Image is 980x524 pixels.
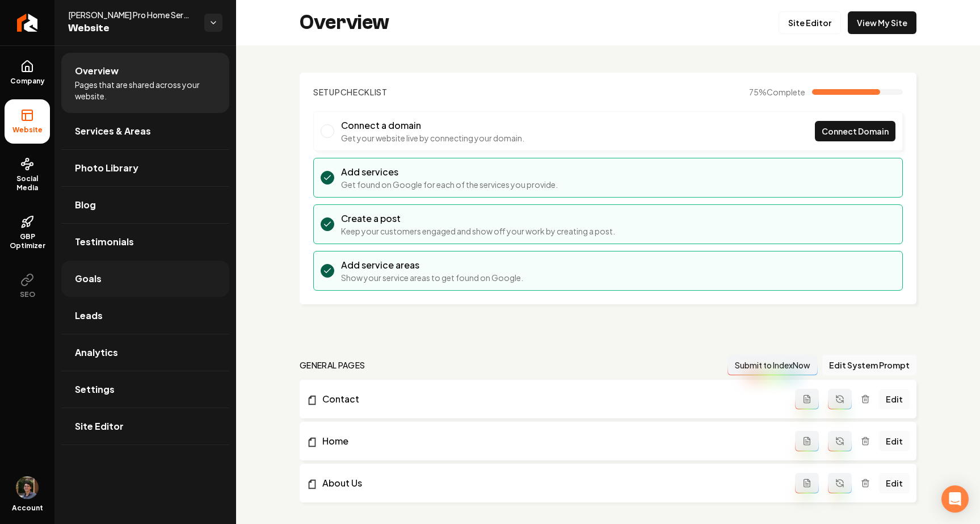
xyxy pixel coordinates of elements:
a: Social Media [5,148,50,202]
span: Complete [767,87,805,97]
a: Services & Areas [61,113,229,149]
div: Open Intercom Messenger [941,485,969,513]
a: GBP Optimizer [5,206,50,259]
a: About Us [306,476,795,490]
span: Website [68,20,195,36]
a: Edit [879,389,910,409]
a: Testimonials [61,224,229,260]
h3: Add service areas [341,258,523,272]
a: Edit [879,431,910,451]
span: Analytics [75,346,118,359]
h2: Overview [300,11,389,34]
a: Company [5,51,50,95]
img: Mitchell Stahl [16,476,39,499]
span: Social Media [5,174,50,192]
h3: Connect a domain [341,119,524,132]
h2: Checklist [313,86,388,98]
a: Edit [879,473,910,493]
a: View My Site [848,11,916,34]
span: SEO [15,290,40,299]
a: Site Editor [61,408,229,445]
span: Blog [75,198,96,212]
button: Edit System Prompt [822,355,916,375]
span: Connect Domain [822,125,889,137]
p: Get found on Google for each of the services you provide. [341,179,558,190]
a: Contact [306,392,795,406]
a: Site Editor [779,11,841,34]
button: Add admin page prompt [795,431,819,451]
span: Testimonials [75,235,134,249]
span: Account [12,504,43,513]
a: Home [306,434,795,448]
a: Connect Domain [815,121,895,141]
button: Add admin page prompt [795,473,819,493]
span: Photo Library [75,161,138,175]
h3: Create a post [341,212,615,225]
a: Blog [61,187,229,223]
button: Add admin page prompt [795,389,819,409]
a: Analytics [61,334,229,371]
span: Leads [75,309,103,322]
button: SEO [5,264,50,308]
button: Open user button [16,476,39,499]
span: Settings [75,383,115,396]
span: Pages that are shared across your website. [75,79,216,102]
a: Leads [61,297,229,334]
span: Website [8,125,47,135]
p: Show your service areas to get found on Google. [341,272,523,283]
img: Rebolt Logo [17,14,38,32]
span: GBP Optimizer [5,232,50,250]
span: Setup [313,87,340,97]
span: [PERSON_NAME] Pro Home Services [68,9,195,20]
h3: Add services [341,165,558,179]
p: Get your website live by connecting your domain. [341,132,524,144]
p: Keep your customers engaged and show off your work by creating a post. [341,225,615,237]
span: Overview [75,64,119,78]
a: Settings [61,371,229,408]
span: Site Editor [75,420,124,433]
a: Photo Library [61,150,229,186]
span: Company [6,77,49,86]
span: 75 % [749,86,805,98]
span: Goals [75,272,102,286]
button: Submit to IndexNow [727,355,818,375]
span: Services & Areas [75,124,151,138]
a: Goals [61,261,229,297]
h2: general pages [300,359,365,371]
